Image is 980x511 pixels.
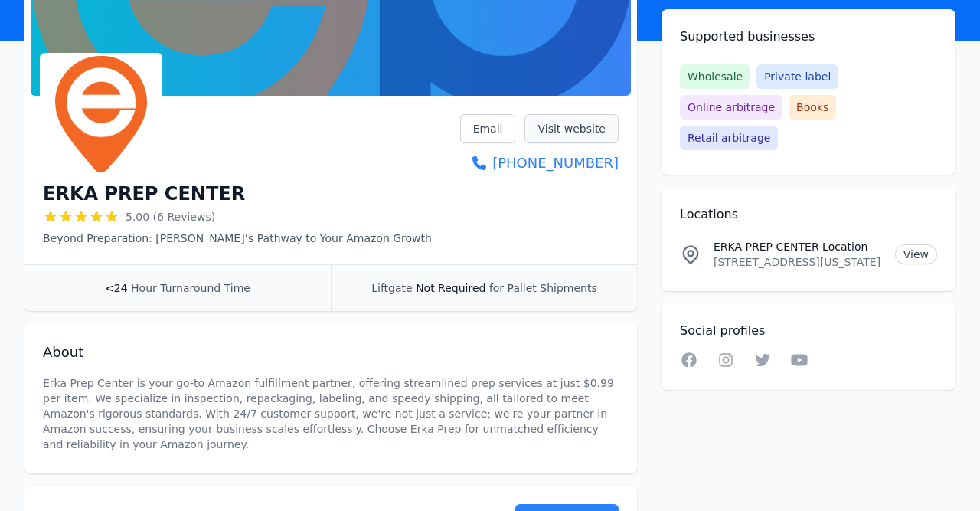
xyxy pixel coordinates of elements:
[416,282,485,294] span: Not Required
[371,282,412,294] span: Liftgate
[680,95,782,120] span: Online arbitrage
[43,182,245,206] h1: ERKA PREP CENTER
[43,342,619,363] h2: About
[680,126,778,150] span: Retail arbitrage
[714,239,883,254] p: ERKA PREP CENTER Location
[680,64,750,89] span: Wholesale
[460,152,619,174] a: [PHONE_NUMBER]
[43,56,159,172] img: ERKA PREP CENTER
[105,282,128,294] span: <24
[524,114,619,143] a: Visit website
[680,322,937,340] h2: Social profiles
[131,282,250,294] span: Hour Turnaround Time
[895,244,937,264] a: View
[126,209,215,224] span: 5.00 (6 Reviews)
[680,28,937,46] h2: Supported businesses
[714,254,883,270] p: [STREET_ADDRESS][US_STATE]
[789,95,836,120] span: Books
[43,231,432,246] p: Beyond Preparation: [PERSON_NAME]’s Pathway to Your Amazon Growth
[43,375,619,452] p: Erka Prep Center is your go-to Amazon fulfillment partner, offering streamlined prep services at ...
[756,64,838,89] span: Private label
[460,114,516,143] a: Email
[680,205,937,224] h2: Locations
[489,282,597,294] span: for Pallet Shipments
